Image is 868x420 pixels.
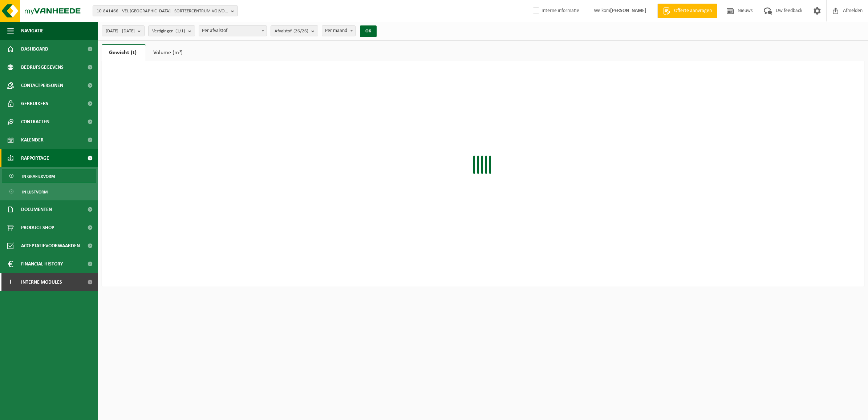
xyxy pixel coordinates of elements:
span: Product Shop [21,219,54,237]
span: Rapportage [21,149,49,167]
span: In grafiekvorm [22,169,55,183]
button: Afvalstof(26/26) [271,25,318,36]
span: Vestigingen [152,26,185,37]
span: 10-841466 - VEL [GEOGRAPHIC_DATA] - SORTEERCENTRUM VOLVO GROUP [GEOGRAPHIC_DATA] - [GEOGRAPHIC_DA... [97,6,228,17]
span: Per afvalstof [199,26,267,36]
span: Bedrijfsgegevens [21,58,64,76]
span: Per maand [322,26,356,36]
button: 10-841466 - VEL [GEOGRAPHIC_DATA] - SORTEERCENTRUM VOLVO GROUP [GEOGRAPHIC_DATA] - [GEOGRAPHIC_DA... [93,5,238,16]
count: (26/26) [293,29,308,33]
a: Gewicht (t) [102,44,146,61]
span: Gebruikers [21,95,48,113]
button: Vestigingen(1/1) [148,25,195,36]
span: Navigatie [21,22,44,40]
a: In lijstvorm [2,185,96,199]
span: Interne modules [21,273,62,291]
span: Financial History [21,255,63,273]
button: OK [360,25,377,37]
span: Contactpersonen [21,76,63,95]
span: Documenten [21,200,52,219]
label: Interne informatie [531,5,579,16]
span: I [7,273,14,291]
span: Acceptatievoorwaarden [21,237,80,255]
span: Contracten [21,113,49,131]
count: (1/1) [175,29,185,33]
span: [DATE] - [DATE] [106,26,135,37]
span: Per afvalstof [199,25,267,36]
span: In lijstvorm [22,185,48,199]
strong: [PERSON_NAME] [610,8,646,13]
a: In grafiekvorm [2,169,96,183]
span: Afvalstof [275,26,308,37]
button: [DATE] - [DATE] [102,25,145,36]
span: Dashboard [21,40,48,58]
span: Kalender [21,131,44,149]
span: Offerte aanvragen [672,7,714,15]
a: Volume (m³) [146,44,192,61]
span: Per maand [322,25,356,36]
a: Offerte aanvragen [657,4,717,18]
